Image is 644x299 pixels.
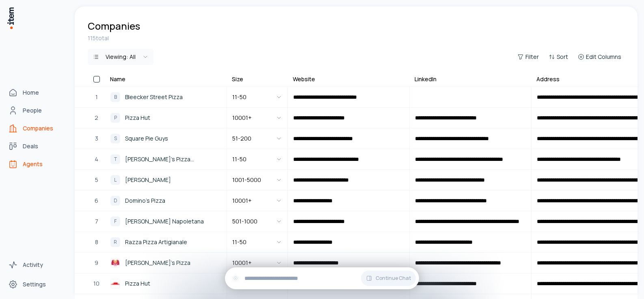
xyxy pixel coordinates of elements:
[23,160,43,168] span: Agents
[125,217,204,226] span: [PERSON_NAME] Napoletana
[110,258,120,268] img: Marco's Pizza
[5,156,67,172] a: Agents
[110,217,120,226] div: F
[361,271,416,286] button: Continue Chat
[5,257,67,273] a: Activity
[95,196,98,205] span: 6
[536,75,560,83] div: Address
[106,87,226,107] a: BBleecker Street Pizza
[106,191,226,210] a: DDomino's Pizza
[106,232,226,252] a: RRazza Pizza Artigianale
[125,113,150,122] span: Pizza Hut
[88,34,625,42] div: 115 total
[106,53,136,61] div: Viewing:
[95,134,98,143] span: 3
[106,149,226,169] a: T[PERSON_NAME]'s Pizza Napoletana
[23,89,39,97] span: Home
[125,258,190,267] span: [PERSON_NAME]'s Pizza
[110,279,120,288] img: Pizza Hut
[125,238,187,247] span: Razza Pizza Artigianale
[5,102,67,119] a: People
[110,134,120,143] div: S
[125,134,168,143] span: Square Pie Guys
[376,275,411,282] span: Continue Chat
[125,175,171,184] span: [PERSON_NAME]
[110,237,120,247] div: R
[88,19,140,32] h1: Companies
[545,51,571,63] button: Sort
[5,276,67,292] a: Settings
[225,267,419,289] div: Continue Chat
[110,92,120,102] div: B
[110,196,120,206] div: D
[23,261,43,269] span: Activity
[232,75,243,83] div: Size
[5,84,67,101] a: Home
[586,53,621,61] span: Edit Columns
[106,129,226,148] a: SSquare Pie Guys
[95,258,98,267] span: 9
[125,279,150,288] span: Pizza Hut
[125,196,165,205] span: Domino's Pizza
[514,51,542,63] button: Filter
[575,51,625,63] button: Edit Columns
[95,175,98,184] span: 5
[6,6,15,30] img: Item Brain Logo
[95,113,98,122] span: 2
[110,75,125,83] div: Name
[95,155,98,164] span: 4
[95,217,98,226] span: 7
[110,154,120,164] div: T
[110,113,120,123] div: P
[106,274,226,293] a: Pizza HutPizza Hut
[415,75,437,83] div: LinkedIn
[125,155,221,164] span: [PERSON_NAME]'s Pizza Napoletana
[125,93,183,102] span: Bleecker Street Pizza
[525,53,539,61] span: Filter
[23,106,42,115] span: People
[106,108,226,128] a: PPizza Hut
[106,170,226,190] a: L[PERSON_NAME]
[95,238,98,247] span: 8
[5,120,67,136] a: Companies
[23,280,46,288] span: Settings
[95,93,98,102] span: 1
[93,279,99,288] span: 10
[106,253,226,273] a: Marco's Pizza[PERSON_NAME]'s Pizza
[5,138,67,154] a: Deals
[557,53,568,61] span: Sort
[293,75,315,83] div: Website
[106,212,226,231] a: F[PERSON_NAME] Napoletana
[23,142,38,150] span: Deals
[110,175,120,185] div: L
[23,124,53,132] span: Companies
